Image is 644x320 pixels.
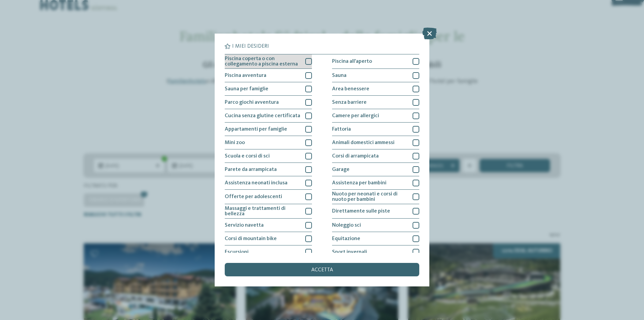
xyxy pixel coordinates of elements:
span: Parco giochi avventura [225,100,279,105]
span: Animali domestici ammessi [332,140,394,145]
span: Offerte per adolescenti [225,194,282,199]
span: Corsi di mountain bike [225,236,277,241]
span: Servizio navetta [225,223,264,228]
span: Parete da arrampicata [225,167,277,172]
span: Sport invernali [332,249,367,255]
span: Massaggi e trattamenti di bellezza [225,206,300,217]
span: Nuoto per neonati e corsi di nuoto per bambini [332,191,408,202]
span: Sauna per famiglie [225,86,268,92]
span: Assistenza per bambini [332,180,386,186]
span: Senza barriere [332,100,367,105]
span: accetta [311,267,333,273]
span: Sauna [332,73,346,78]
span: Equitazione [332,236,360,241]
span: Area benessere [332,86,369,92]
span: I miei desideri [232,44,269,49]
span: Cucina senza glutine certificata [225,113,300,119]
span: Mini zoo [225,140,245,145]
span: Corsi di arrampicata [332,153,379,159]
span: Escursioni [225,249,249,255]
span: Piscina avventura [225,73,266,78]
span: Scuola e corsi di sci [225,153,270,159]
span: Garage [332,167,350,172]
span: Fattoria [332,127,351,132]
span: Appartamenti per famiglie [225,127,287,132]
span: Assistenza neonati inclusa [225,180,287,186]
span: Piscina coperta o con collegamento a piscina esterna [225,56,300,67]
span: Camere per allergici [332,113,379,119]
span: Direttamente sulle piste [332,209,390,214]
span: Piscina all'aperto [332,59,372,64]
span: Noleggio sci [332,223,361,228]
